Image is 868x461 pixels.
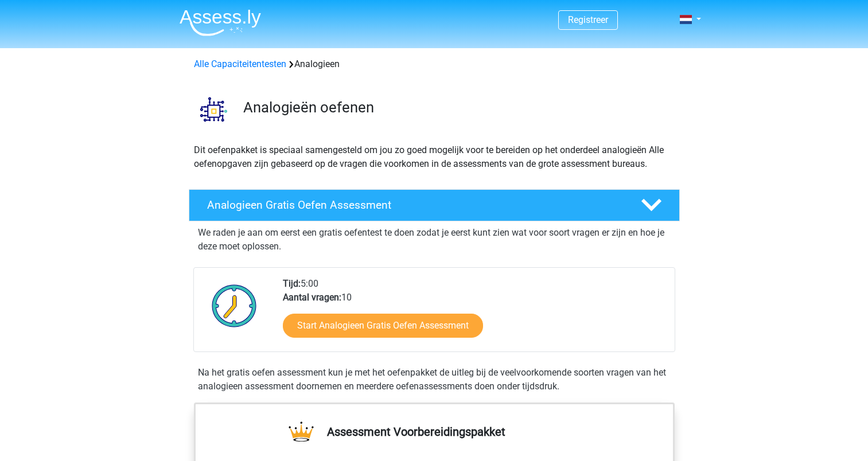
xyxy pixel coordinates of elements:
div: Analogieen [189,57,679,71]
a: Registreer [568,14,608,25]
b: Tijd: [283,278,301,289]
a: Analogieen Gratis Oefen Assessment [184,189,684,221]
img: Klok [205,277,263,334]
a: Alle Capaciteitentesten [194,58,286,69]
p: We raden je aan om eerst een gratis oefentest te doen zodat je eerst kunt zien wat voor soort vra... [198,226,671,253]
p: Dit oefenpakket is speciaal samengesteld om jou zo goed mogelijk voor te bereiden op het onderdee... [194,143,675,171]
h4: Analogieen Gratis Oefen Assessment [207,198,622,212]
h3: Analogieën oefenen [243,99,671,116]
div: Na het gratis oefen assessment kun je met het oefenpakket de uitleg bij de veelvoorkomende soorte... [193,366,675,393]
a: Start Analogieen Gratis Oefen Assessment [283,314,483,338]
img: analogieen [189,85,238,134]
b: Aantal vragen: [283,292,341,303]
div: 5:00 10 [274,277,674,351]
img: Assessly [180,9,261,36]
